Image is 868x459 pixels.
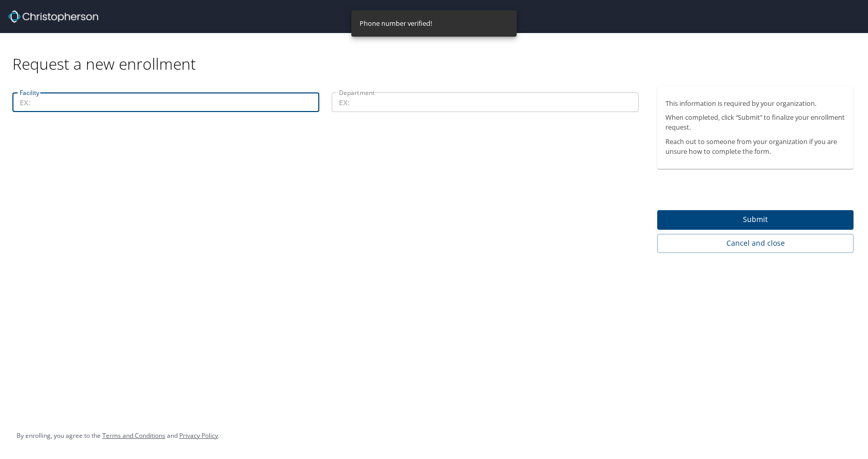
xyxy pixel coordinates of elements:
p: Reach out to someone from your organization if you are unsure how to complete the form. [665,137,845,156]
a: Privacy Policy [179,431,218,440]
span: Cancel and close [665,237,845,250]
img: cbt logo [8,10,98,23]
p: When completed, click “Submit” to finalize your enrollment request. [665,113,845,132]
span: Submit [665,213,845,226]
input: EX: [12,92,319,112]
button: Submit [657,210,854,230]
a: Terms and Conditions [102,431,165,440]
div: Request a new enrollment [12,33,862,74]
div: By enrolling, you agree to the and . [17,423,220,449]
p: This information is required by your organization. [665,99,845,108]
input: EX: [332,92,639,112]
div: Phone number verified! [360,13,432,34]
button: Cancel and close [657,234,854,253]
